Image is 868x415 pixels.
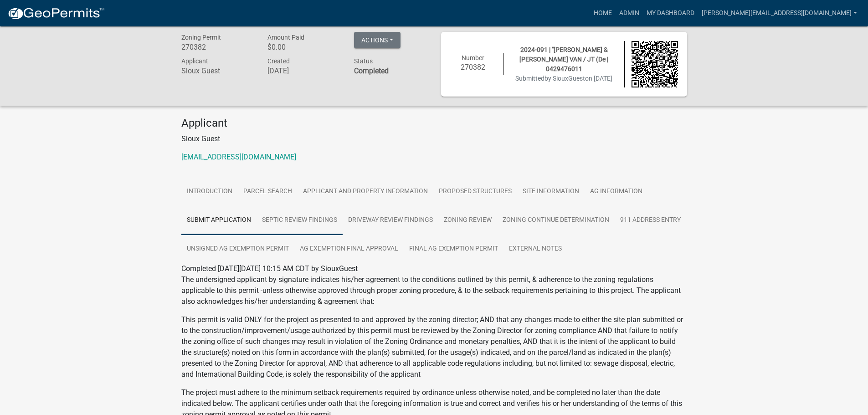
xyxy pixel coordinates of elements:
[267,57,290,65] span: Created
[517,177,585,206] a: Site Information
[267,67,340,75] h6: [DATE]
[181,133,687,144] p: Sioux Guest
[267,34,304,41] span: Amount Paid
[354,57,373,65] span: Status
[438,206,497,235] a: Zoning Review
[354,67,389,75] strong: Completed
[515,75,612,82] span: Submitted on [DATE]
[433,177,517,206] a: Proposed Structures
[238,177,298,206] a: Parcel search
[181,43,254,51] h6: 270382
[632,41,678,87] img: QR code
[698,5,861,22] a: [PERSON_NAME][EMAIL_ADDRESS][DOMAIN_NAME]
[257,206,343,235] a: Septic Review Findings
[181,177,238,206] a: Introduction
[404,235,503,264] a: Final Ag Exemption Permit
[643,5,698,22] a: My Dashboard
[181,264,358,273] span: Completed [DATE][DATE] 10:15 AM CDT by SiouxGuest
[462,54,484,61] span: Number
[615,206,686,235] a: 911 Address Entry
[503,235,567,264] a: External Notes
[544,75,585,82] span: by SiouxGuest
[181,206,257,235] a: Submit Application
[181,314,687,380] p: This permit is valid ONLY for the project as presented to and approved by the zoning director; AN...
[298,177,433,206] a: Applicant and Property Information
[181,117,687,130] h4: Applicant
[497,206,615,235] a: Zoning Continue Determination
[354,32,401,48] button: Actions
[519,46,608,72] span: 2024-091 | "[PERSON_NAME] & [PERSON_NAME] VAN / JT (De | 0429476011
[585,177,648,206] a: Ag Information
[267,43,340,51] h6: $0.00
[181,67,254,75] h6: Sioux Guest
[343,206,438,235] a: Driveway Review Findings
[181,235,294,264] a: Unsigned Ag Exemption Permit
[181,34,221,41] span: Zoning Permit
[294,235,404,264] a: Ag Exemption Final Approval
[590,5,616,22] a: Home
[181,57,208,65] span: Applicant
[616,5,643,22] a: Admin
[181,274,687,307] p: The undersigned applicant by signature indicates his/her agreement to the conditions outlined by ...
[181,153,296,161] a: [EMAIL_ADDRESS][DOMAIN_NAME]
[450,63,497,72] h6: 270382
